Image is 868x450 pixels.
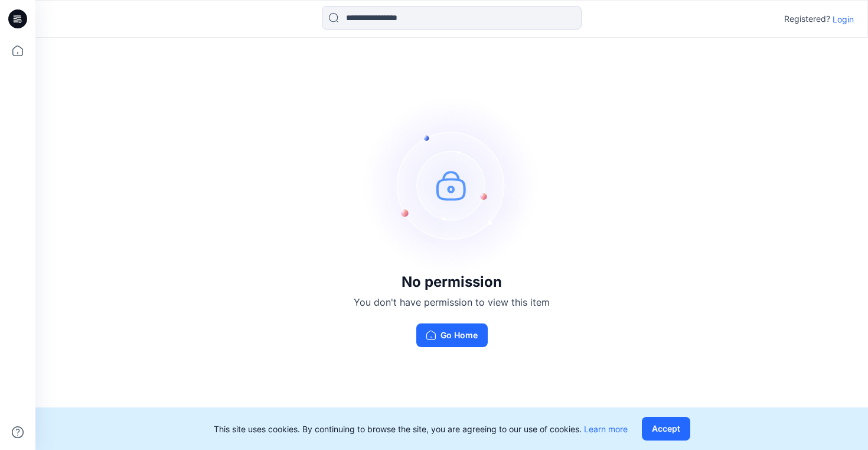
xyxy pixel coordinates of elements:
p: Login [833,13,854,25]
button: Go Home [416,323,488,347]
a: Learn more [584,424,628,434]
p: This site uses cookies. By continuing to browse the site, you are agreeing to our use of cookies. [214,423,628,435]
p: You don't have permission to view this item [354,295,550,309]
h3: No permission [354,274,550,290]
img: no-perm.svg [363,96,540,274]
button: Accept [642,417,690,441]
p: Registered? [784,12,830,26]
